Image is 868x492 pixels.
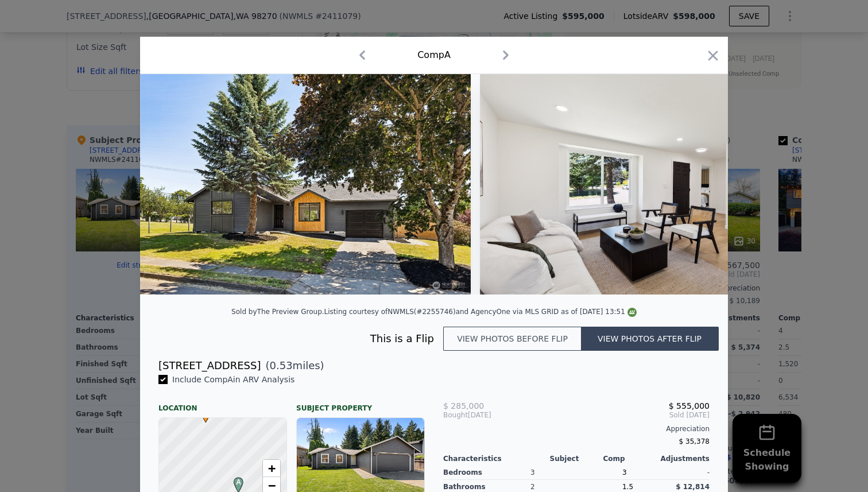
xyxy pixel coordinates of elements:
span: Sold [DATE] [532,410,710,420]
div: Location [158,394,287,413]
div: Subject [550,454,603,463]
img: NWMLS Logo [627,308,637,317]
span: 0.53 [270,359,293,371]
div: Subject Property [296,394,425,413]
div: - [666,466,710,480]
img: Property Img [140,74,471,295]
img: Property Img [480,74,811,295]
div: Bedrooms [443,466,530,480]
div: Adjustments [656,454,710,463]
div: 3 [530,466,622,480]
div: Comp [603,454,656,463]
span: $ 12,814 [676,483,710,491]
div: Comp A [417,48,451,62]
div: [STREET_ADDRESS] [158,358,261,374]
div: [DATE] [443,410,532,420]
div: This is a Flip [158,331,443,347]
span: A [231,477,246,487]
span: Bought [443,410,468,420]
div: Listing courtesy of NWMLS (#2255746) and AgencyOne via MLS GRID as of [DATE] 13:51 [324,308,637,316]
div: Characteristics [443,454,550,463]
span: $ 285,000 [443,401,484,410]
span: + [268,461,276,475]
span: $ 35,378 [679,437,710,445]
div: Appreciation [443,424,710,433]
button: View photos after flip [581,327,719,351]
span: Include Comp A in ARV Analysis [168,375,299,384]
button: View photos before flip [443,327,581,351]
span: $ 555,000 [669,401,710,410]
div: Sold by The Preview Group . [231,308,324,316]
span: ( miles) [261,358,324,374]
a: Zoom in [263,460,280,477]
span: 3 [622,468,627,476]
div: A [231,477,238,484]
